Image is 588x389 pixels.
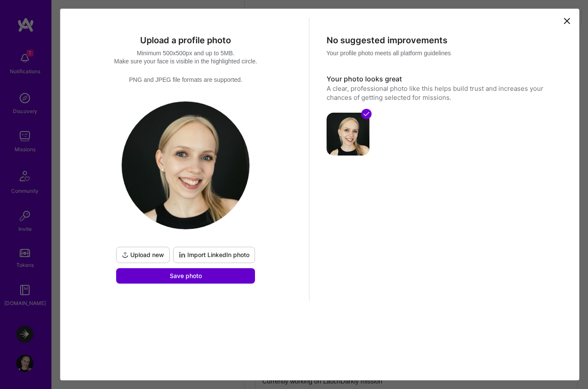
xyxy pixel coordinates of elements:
button: Save photo [116,268,255,284]
button: Upload new [116,247,170,263]
div: Make sure your face is visible in the highlighted circle. [69,57,303,66]
button: Import LinkedIn photo [173,247,255,263]
div: Upload a profile photo [69,35,303,46]
i: icon LinkedInDarkV2 [179,251,186,258]
img: avatar [327,113,369,156]
div: logoUpload newImport LinkedIn photoSave photo [114,101,257,284]
span: Save photo [170,272,202,280]
div: To import a profile photo add your LinkedIn URL to your profile. [173,247,255,263]
div: Minimum 500x500px and up to 5MB. [69,49,303,57]
span: Import LinkedIn photo [179,251,249,259]
h3: Your photo looks great [327,75,560,84]
img: logo [122,102,249,229]
div: A clear, professional photo like this helps build trust and increases your chances of getting sel... [327,84,560,102]
div: PNG and JPEG file formats are supported. [69,76,303,84]
div: Your profile photo meets all platform guidelines [327,49,560,57]
i: icon UploadDark [122,251,129,258]
span: Upload new [122,251,164,259]
div: No suggested improvements [327,35,560,46]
